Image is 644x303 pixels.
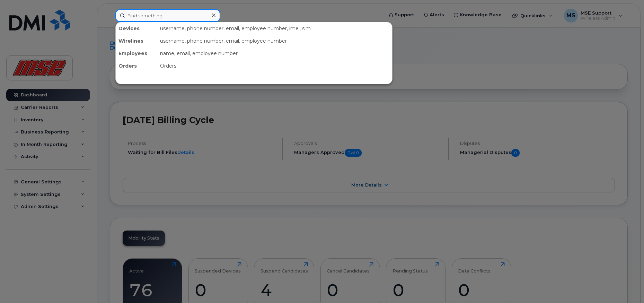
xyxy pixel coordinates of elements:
[116,22,157,35] div: Devices
[116,60,157,72] div: Orders
[116,47,157,60] div: Employees
[157,60,392,72] div: Orders
[116,35,157,47] div: Wirelines
[157,35,392,47] div: username, phone number, email, employee number
[157,47,392,60] div: name, email, employee number
[157,22,392,35] div: username, phone number, email, employee number, imei, sim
